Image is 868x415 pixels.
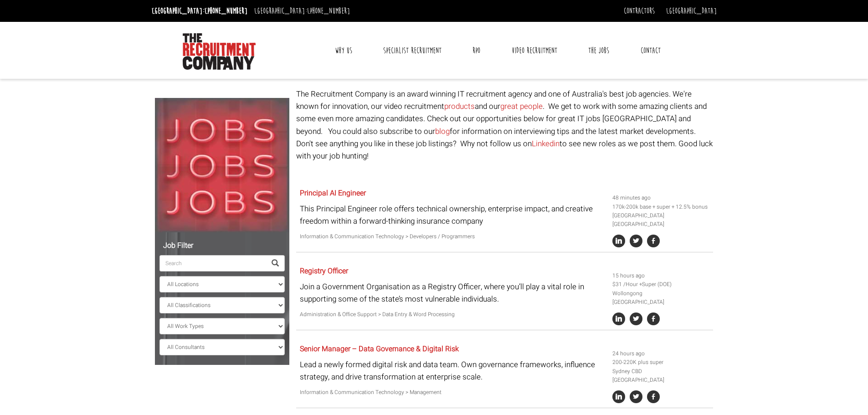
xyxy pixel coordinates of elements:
li: 15 hours ago [612,272,710,280]
li: 170k-200k base + super + 12.5% bonus [612,203,710,211]
li: 48 minutes ago [612,194,710,202]
li: 24 hours ago [612,349,710,358]
a: Linkedin [532,138,560,149]
a: Specialist Recruitment [376,39,448,62]
a: RPO [466,39,487,62]
p: The Recruitment Company is an award winning IT recruitment agency and one of Australia's best job... [296,88,713,162]
h5: Job Filter [159,242,285,250]
p: Lead a newly formed digital risk and data team. Own governance frameworks, influence strategy, an... [300,359,606,383]
li: [GEOGRAPHIC_DATA] [GEOGRAPHIC_DATA] [612,211,710,229]
a: [PHONE_NUMBER] [205,6,247,16]
p: Join a Government Organisation as a Registry Officer, where you’ll play a vital role in supportin... [300,281,606,305]
a: products [444,101,475,112]
img: Jobs, Jobs, Jobs [155,98,289,232]
li: $31 /Hour +Super (DOE) [612,280,710,289]
a: Registry Officer [300,266,348,277]
a: [PHONE_NUMBER] [307,6,350,16]
p: Information & Communication Technology > Developers / Programmers [300,232,606,241]
a: blog [435,126,450,137]
img: The Recruitment Company [183,33,256,70]
a: Contact [634,39,668,62]
a: The Jobs [581,39,616,62]
a: Contractors [624,6,655,16]
a: Principal AI Engineer [300,188,366,199]
li: [GEOGRAPHIC_DATA]: [252,4,352,18]
a: great people [500,101,543,112]
p: This Principal Engineer role offers technical ownership, enterprise impact, and creative freedom ... [300,203,606,227]
p: Administration & Office Support > Data Entry & Word Processing [300,310,606,319]
a: [GEOGRAPHIC_DATA] [666,6,717,16]
li: [GEOGRAPHIC_DATA]: [149,4,250,18]
a: Video Recruitment [505,39,564,62]
a: Why Us [328,39,359,62]
input: Search [159,255,266,272]
a: Senior Manager – Data Governance & Digital Risk [300,343,459,354]
li: Wollongong [GEOGRAPHIC_DATA] [612,289,710,307]
li: Sydney CBD [GEOGRAPHIC_DATA] [612,367,710,384]
li: 200-220K plus super [612,358,710,367]
p: Information & Communication Technology > Management [300,388,606,397]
